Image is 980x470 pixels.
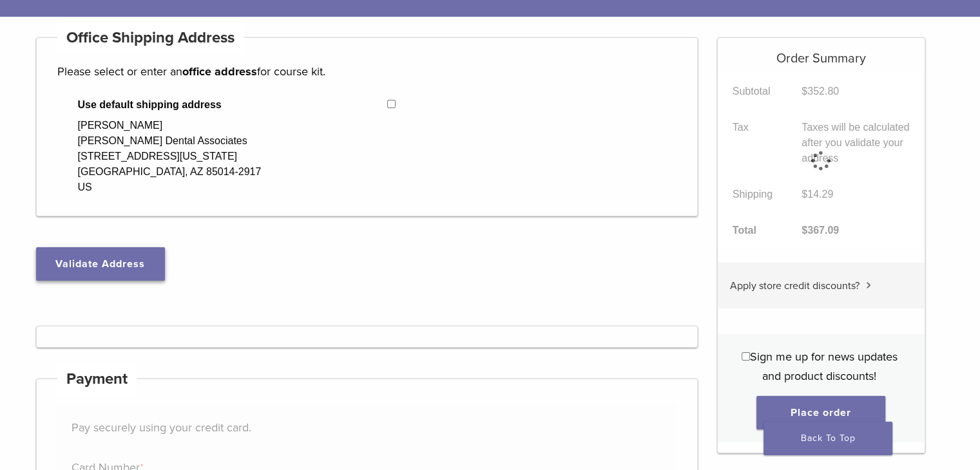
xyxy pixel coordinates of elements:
button: Place order [756,396,885,429]
strong: office address [182,64,257,79]
div: [PERSON_NAME] [PERSON_NAME] Dental Associates [STREET_ADDRESS][US_STATE] [GEOGRAPHIC_DATA], AZ 85... [78,118,262,195]
span: Use default shipping address [78,97,388,113]
a: Back To Top [764,422,892,455]
img: caret.svg [866,282,871,288]
p: Please select or enter an for course kit. [57,62,677,81]
span: Apply store credit discounts? [730,279,860,292]
h4: Office Shipping Address [57,23,244,53]
button: Validate Address [36,247,165,281]
input: Sign me up for news updates and product discounts! [742,352,750,361]
h4: Payment [57,364,137,395]
h5: Order Summary [718,38,925,66]
span: Sign me up for news updates and product discounts! [750,350,898,383]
